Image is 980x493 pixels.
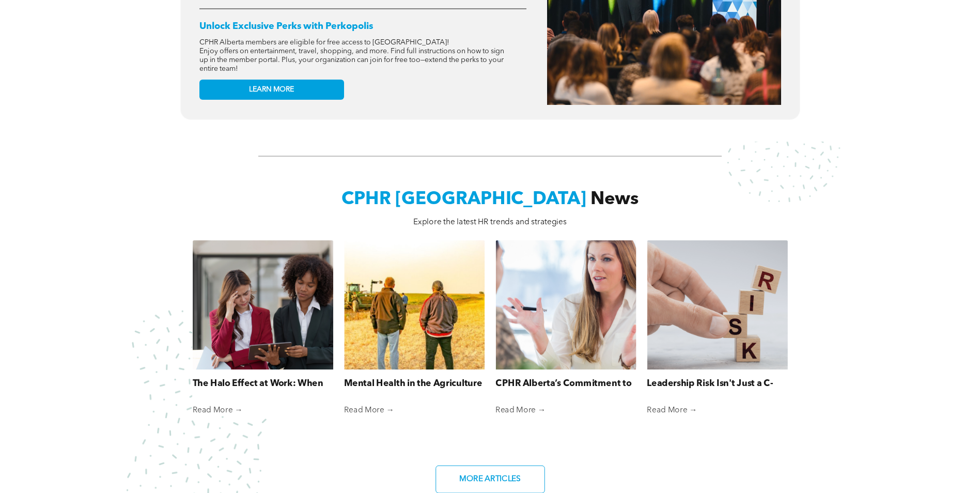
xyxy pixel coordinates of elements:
[647,377,787,390] a: Leadership Risk Isn't Just a C-Suite Concern
[199,48,504,72] span: Enjoy offers on entertainment, travel, shopping, and more. Find full instructions on how to sign ...
[199,22,373,31] span: Unlock Exclusive Perks with Perkopolis
[413,219,566,226] span: Explore the latest HR trends and strategies
[495,377,636,390] a: CPHR Alberta’s Commitment to Supporting Reservists
[249,85,294,94] span: LEARN MORE
[344,405,485,415] a: Read More →
[495,405,636,415] a: Read More →
[435,465,545,493] a: MORE ARTICLES
[199,80,344,100] a: LEARN MORE
[199,39,449,46] span: CPHR Alberta members are eligible for free access to [GEOGRAPHIC_DATA]!
[341,191,586,209] span: CPHR [GEOGRAPHIC_DATA]
[647,405,787,415] a: Read More →
[193,377,333,390] a: The Halo Effect at Work: When First Impressions Cloud Fair Judgment
[456,470,524,489] span: MORE ARTICLES
[344,377,485,390] a: Mental Health in the Agriculture Industry
[590,191,639,209] span: News
[193,405,333,415] a: Read More →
